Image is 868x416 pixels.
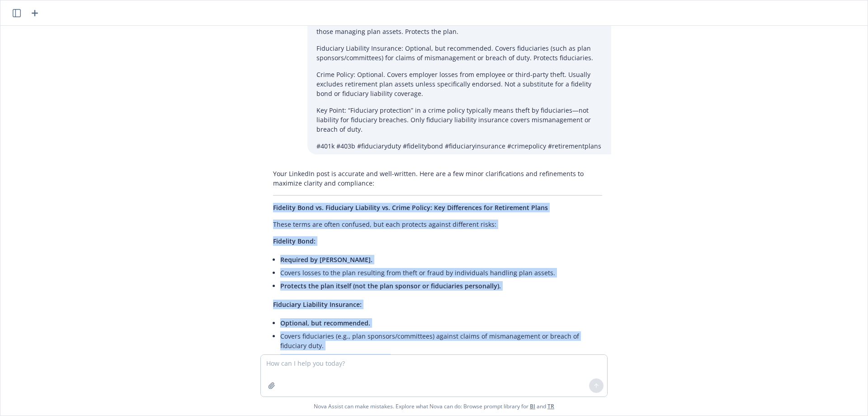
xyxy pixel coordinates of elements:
[273,237,316,245] span: Fidelity Bond:
[280,319,370,327] span: Optional, but recommended.
[273,300,362,309] span: Fiduciary Liability Insurance:
[314,397,554,416] span: Nova Assist can make mistakes. Explore what Nova can do: Browse prompt library for and
[316,43,602,62] p: Fiduciary Liability Insurance: Optional, but recommended. Covers fiduciaries (such as plan sponso...
[530,402,535,410] a: BI
[316,141,602,151] p: #401k #403b #fiduciaryduty #fidelitybond #fiduciaryinsurance #crimepolicy #retirementplans
[273,203,548,212] span: Fidelity Bond vs. Fiduciary Liability vs. Crime Policy: Key Differences for Retirement Plans
[273,169,602,188] p: Your LinkedIn post is accurate and well-written. Here are a few minor clarifications and refineme...
[273,220,602,229] p: These terms are often confused, but each protects against different risks:
[547,402,554,410] a: TR
[316,70,602,98] p: Crime Policy: Optional. Covers employer losses from employee or third-party theft. Usually exclud...
[316,17,602,36] p: Fidelity Bond: Required by [PERSON_NAME]. Covers losses to the plan from theft or fraud by those ...
[280,330,602,352] li: Covers fiduciaries (e.g., plan sponsors/committees) against claims of mismanagement or breach of ...
[280,282,501,290] span: Protects the plan itself (not the plan sponsor or fiduciaries personally).
[280,255,373,264] span: Required by [PERSON_NAME].
[280,266,602,279] li: Covers losses to the plan resulting from theft or fraud by individuals handling plan assets.
[316,105,602,134] p: Key Point: “Fiduciary protection” in a crime policy typically means theft by fiduciaries—not liab...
